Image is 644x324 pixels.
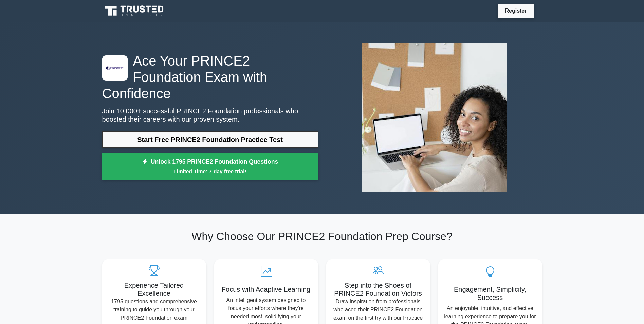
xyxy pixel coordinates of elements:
[102,131,318,148] a: Start Free PRINCE2 Foundation Practice Test
[108,281,201,298] h5: Experience Tailored Excellence
[102,107,318,123] p: Join 10,000+ successful PRINCE2 Foundation professionals who boosted their careers with our prove...
[102,53,318,102] h1: Ace Your PRINCE2 Foundation Exam with Confidence
[111,167,310,175] small: Limited Time: 7-day free trial!
[444,285,537,302] h5: Engagement, Simplicity, Success
[102,230,542,243] h2: Why Choose Our PRINCE2 Foundation Prep Course?
[501,6,531,15] a: Register
[220,285,313,293] h5: Focus with Adaptive Learning
[102,153,318,180] a: Unlock 1795 PRINCE2 Foundation QuestionsLimited Time: 7-day free trial!
[332,281,425,298] h5: Step into the Shoes of PRINCE2 Foundation Victors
